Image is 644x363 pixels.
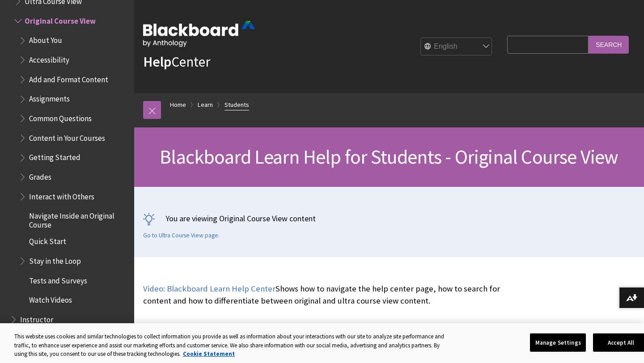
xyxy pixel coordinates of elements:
[183,350,235,358] a: More information about your privacy, opens in a new tab
[25,13,96,25] span: Original Course View
[170,99,186,110] a: Home
[29,273,87,285] span: Tests and Surveys
[14,332,451,359] div: This website uses cookies and similar technologies to collect information you provide as well as ...
[29,208,128,229] span: Navigate Inside an Original Course
[143,232,220,240] a: Go to Ultra Course View page.
[143,283,503,306] p: Shows how to navigate the help center page, how to search for content and how to differentiate be...
[160,144,618,169] span: Blackboard Learn Help for Students - Original Course View
[225,99,249,110] a: Students
[530,333,586,352] button: Manage Settings
[29,189,94,201] span: Interact with Others
[29,33,62,45] span: About You
[143,213,635,224] p: You are viewing Original Course View content
[29,72,108,84] span: Add and Format Content
[143,21,255,47] img: Blackboard by Anthology
[29,169,51,181] span: Grades
[29,293,72,305] span: Watch Videos
[29,253,81,266] span: Stay in the Loop
[29,92,70,104] span: Assignments
[143,283,275,294] a: Video: Blackboard Learn Help Center
[29,111,92,123] span: Common Questions
[29,52,69,64] span: Accessibility
[143,53,171,71] strong: Help
[29,150,80,162] span: Getting Started
[29,131,105,143] span: Content in Your Courses
[589,36,629,53] input: Search
[198,99,213,110] a: Learn
[421,38,492,56] select: Site Language Selector
[20,312,53,324] span: Instructor
[143,53,210,71] a: HelpCenter
[29,234,66,246] span: Quick Start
